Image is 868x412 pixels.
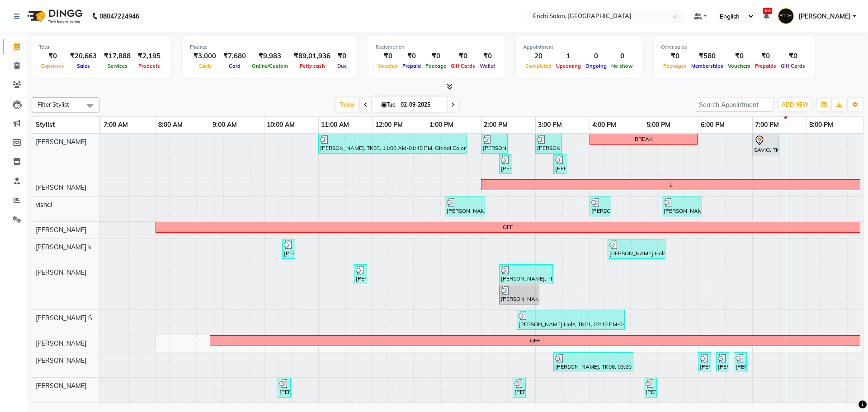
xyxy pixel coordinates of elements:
[698,118,727,131] a: 6:00 PM
[661,63,689,69] span: Packages
[689,51,726,61] div: ₹580
[376,43,497,51] div: Redemption
[554,155,566,173] div: [PERSON_NAME], TK05, 03:20 PM-03:35 PM, Men Hair - [PERSON_NAME] Craft
[699,354,710,371] div: [PERSON_NAME], TK12, 06:00 PM-06:15 PM, Threading - Eyebrow's
[663,198,701,215] div: [PERSON_NAME], TK11, 05:20 PM-06:05 PM, Men Hair - Hair Cut By Expert,Men Hair - Additional Wash ...
[635,135,653,143] div: BREAK
[156,118,185,131] a: 8:00 AM
[220,51,250,61] div: ₹7,680
[335,63,349,69] span: Due
[379,101,398,108] span: Tue
[423,51,448,61] div: ₹0
[427,118,456,131] a: 1:00 PM
[726,51,753,61] div: ₹0
[807,118,835,131] a: 8:00 PM
[36,183,86,192] span: [PERSON_NAME]
[735,354,746,371] div: [PERSON_NAME], TK12, 06:40 PM-06:55 PM, Threading - [GEOGRAPHIC_DATA]
[100,51,134,61] div: ₹17,888
[373,118,405,131] a: 12:00 PM
[482,135,507,152] div: [PERSON_NAME] Hole, TK01, 02:00 PM-02:30 PM, Men Hair - Hair Cut By Expert
[36,339,86,347] span: [PERSON_NAME]
[481,118,510,131] a: 2:00 PM
[764,12,769,20] a: 306
[250,63,290,69] span: Online/Custom
[717,354,728,371] div: [PERSON_NAME], TK12, 06:20 PM-06:35 PM, Threading - Side Locks
[778,51,807,61] div: ₹0
[726,63,753,69] span: Vouchers
[778,63,807,69] span: Gift Cards
[500,286,538,303] div: [PERSON_NAME], TK06, 02:20 PM-03:05 PM, Touch Up - 2 - Inches
[763,8,772,14] span: 306
[753,118,781,131] a: 7:00 PM
[661,51,689,61] div: ₹0
[278,379,290,396] div: [PERSON_NAME], TK02, 10:15 AM-10:30 AM, Men Hair - [PERSON_NAME] Craft
[36,314,92,322] span: [PERSON_NAME] S
[319,135,466,152] div: [PERSON_NAME], TK03, 11:00 AM-01:45 PM, Global Colors - Below Shoulder (₹6000)
[554,354,633,371] div: [PERSON_NAME], TK06, 03:20 PM-04:50 PM, Make Up - Hair Do,Manicure - Nail Paint,Pedicure - Nail P...
[398,98,443,112] input: 2025-09-02
[290,51,334,61] div: ₹89,01,936
[644,118,673,131] a: 5:00 PM
[101,118,130,131] a: 7:00 AM
[400,51,423,61] div: ₹0
[778,8,794,24] img: Sagar Adhav
[36,121,55,129] span: Stylist
[400,63,423,69] span: Prepaid
[297,63,327,69] span: Petty cash
[39,63,66,69] span: Expenses
[134,51,164,61] div: ₹2,195
[38,101,69,108] span: Filter Stylist
[753,63,778,69] span: Prepaids
[105,63,130,69] span: Services
[514,379,525,396] div: [PERSON_NAME] Hole, TK01, 02:35 PM-02:50 PM, Men Hair - Additional Wash
[36,138,86,146] span: [PERSON_NAME]
[250,51,290,61] div: ₹9,983
[66,51,100,61] div: ₹20,663
[75,63,92,69] span: Sales
[99,4,139,29] b: 08047224946
[695,98,774,112] input: Search Appointment
[319,118,351,131] a: 11:00 AM
[779,98,811,111] button: ADD NEW
[36,382,86,390] span: [PERSON_NAME]
[446,198,484,215] div: [PERSON_NAME], TK08, 01:20 PM-02:05 PM, Men Hair - Hair Cut By Expert,Men Hair - Additional Wash ...
[661,43,807,51] div: Other sales
[334,51,350,61] div: ₹0
[798,12,851,21] span: [PERSON_NAME]
[609,240,665,257] div: [PERSON_NAME] Hole, TK01, 04:20 PM-05:25 PM, Clean Up - 03+ Whitening,D-Tan - Feet/ Palm
[355,266,366,283] div: [PERSON_NAME], TK07, 11:40 AM-11:55 AM, Men Hair - [PERSON_NAME] Craft
[477,63,497,69] span: Wallet
[36,356,86,365] span: [PERSON_NAME]
[336,98,359,112] span: Today
[283,240,294,257] div: [PERSON_NAME], TK02, 10:20 AM-10:35 AM, Threading - Eyebrow's
[518,311,624,328] div: [PERSON_NAME] Hole, TK01, 02:40 PM-04:40 PM, Pedicure - Tan Go,Manicure - Tan Go
[136,63,162,69] span: Products
[36,201,52,209] span: vishal
[530,337,540,345] div: OFF
[670,181,672,189] div: L
[590,118,618,131] a: 4:00 PM
[609,63,635,69] span: No show
[39,51,66,61] div: ₹0
[448,51,477,61] div: ₹0
[376,51,400,61] div: ₹0
[523,63,554,69] span: Completed
[226,63,243,69] span: Card
[536,118,564,131] a: 3:00 PM
[423,63,448,69] span: Package
[782,101,808,108] span: ADD NEW
[210,118,239,131] a: 9:00 AM
[753,135,778,154] div: SAVIO, TK04, 07:00 PM-07:30 PM, Men Hair - Hair Cut By Expert
[376,63,400,69] span: Voucher
[23,4,85,29] img: logo
[689,63,726,69] span: Memberships
[264,118,297,131] a: 10:00 AM
[554,51,583,61] div: 1
[523,51,554,61] div: 20
[36,243,91,251] span: [PERSON_NAME] k
[36,226,86,234] span: [PERSON_NAME]
[500,266,552,283] div: [PERSON_NAME], TK06, 02:20 PM-03:20 PM, Touch Up - 4 - Inches
[36,268,86,276] span: [PERSON_NAME]
[583,63,609,69] span: Ongoing
[523,43,635,51] div: Appointment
